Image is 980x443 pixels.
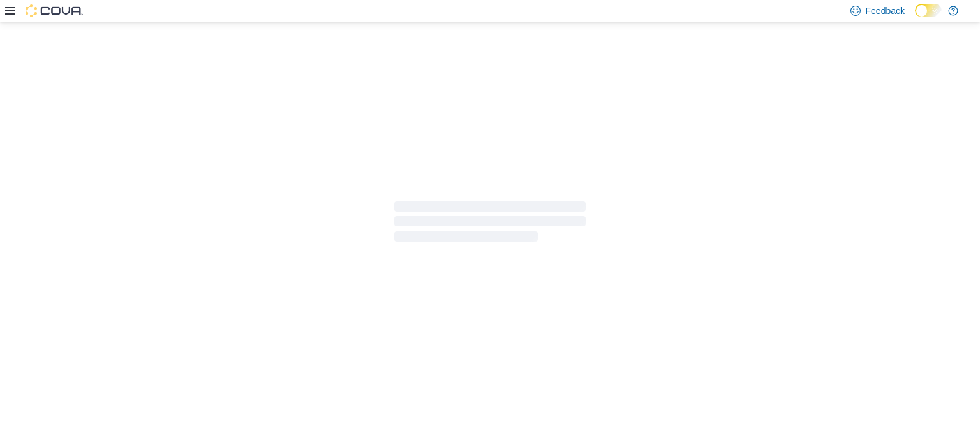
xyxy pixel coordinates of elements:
span: Loading [394,204,586,245]
input: Dark Mode [915,4,942,17]
span: Dark Mode [915,17,916,18]
img: Cova [26,4,83,17]
span: Feedback [866,4,905,17]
